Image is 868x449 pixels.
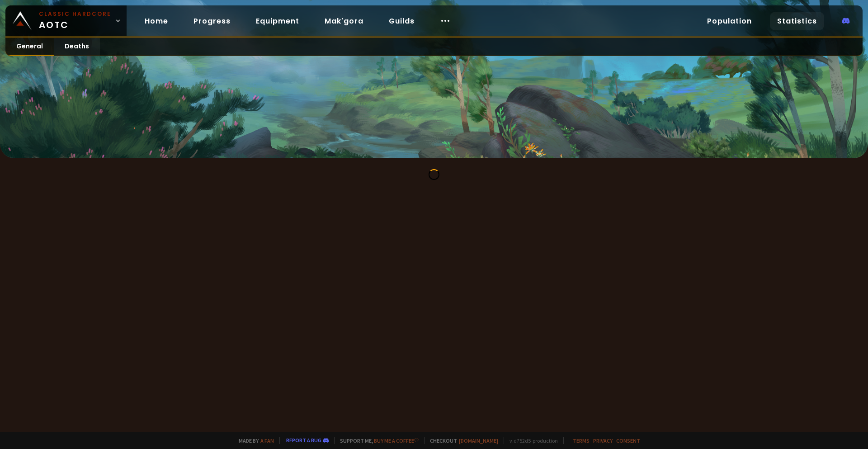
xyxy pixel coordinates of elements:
[616,437,640,444] a: Consent
[317,12,371,30] a: Mak'gora
[504,437,558,444] span: v. d752d5 - production
[424,437,498,444] span: Checkout
[459,437,498,444] a: [DOMAIN_NAME]
[54,38,100,56] a: Deaths
[39,10,111,32] span: AOTC
[5,38,54,56] a: General
[137,12,175,30] a: Home
[573,437,590,444] a: Terms
[593,437,613,444] a: Privacy
[770,12,824,30] a: Statistics
[5,5,127,36] a: Classic HardcoreAOTC
[334,437,419,444] span: Support me,
[233,437,274,444] span: Made by
[374,437,419,444] a: Buy me a coffee
[39,10,111,18] small: Classic Hardcore
[286,437,321,444] a: Report a bug
[382,12,422,30] a: Guilds
[700,12,759,30] a: Population
[249,12,307,30] a: Equipment
[186,12,238,30] a: Progress
[260,437,274,444] a: a fan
